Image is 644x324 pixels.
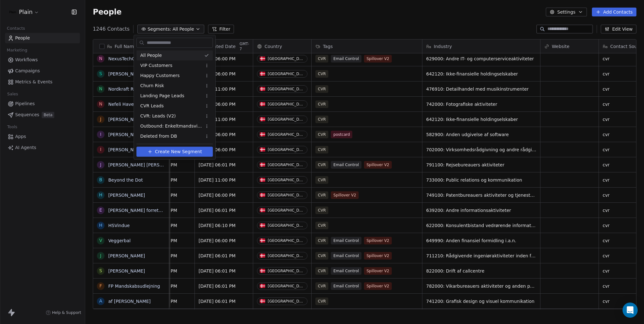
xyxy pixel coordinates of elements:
span: Landing Page Leads [140,93,184,99]
div: Suggestions [136,50,213,141]
span: Deleted from DB [140,133,177,140]
span: Create New Segment [155,148,202,155]
span: Churn Risk [140,82,164,89]
span: All People [140,52,162,59]
span: CVR: Leads (V2) [140,113,176,119]
span: CVR Leads [140,103,164,109]
span: Outbound: Enkeltmandsvirksomhed (CVR) [140,123,202,129]
span: Happy Customers [140,72,180,79]
button: Create New Segment [136,147,213,157]
span: VIP Customers [140,62,172,69]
